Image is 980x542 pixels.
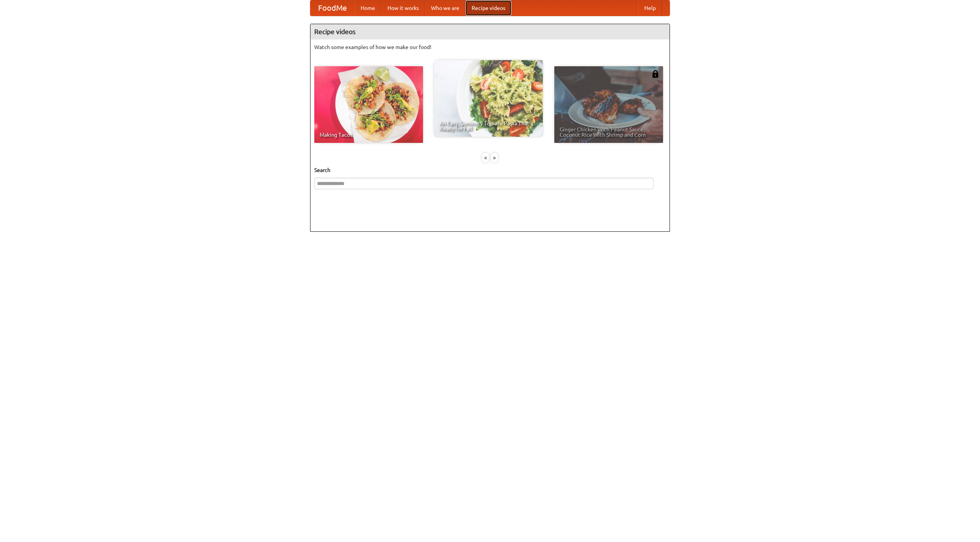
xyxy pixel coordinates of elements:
a: Recipe videos [465,0,511,16]
a: Who we are [425,0,465,16]
a: Home [354,0,381,16]
h5: Search [314,166,666,174]
a: An Easy, Summery Tomato Pasta That's Ready for Fall [434,60,543,137]
div: » [491,153,498,162]
a: Making Tacos [314,66,423,143]
span: An Easy, Summery Tomato Pasta That's Ready for Fall [439,121,537,131]
img: 483408.png [652,70,659,78]
h4: Recipe videos [310,24,670,39]
p: Watch some examples of how we make our food! [314,43,666,51]
a: Help [638,0,662,16]
span: Making Tacos [320,132,418,138]
a: FoodMe [310,0,354,16]
div: « [482,153,489,162]
a: How it works [381,0,425,16]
